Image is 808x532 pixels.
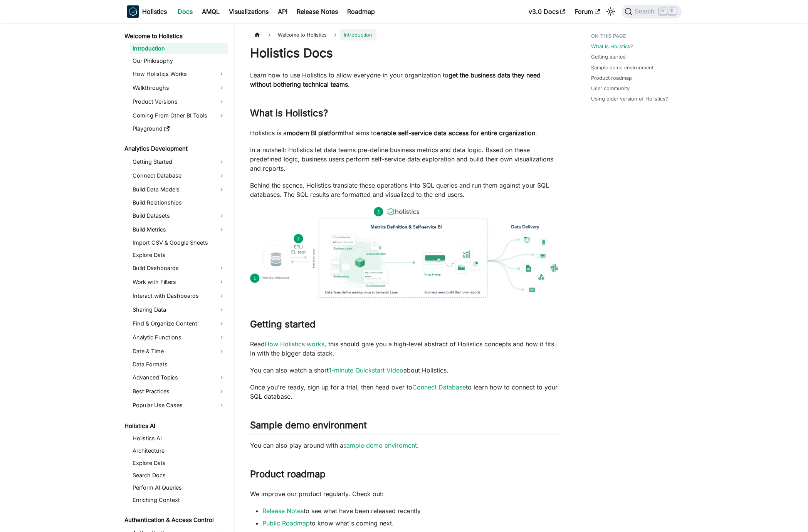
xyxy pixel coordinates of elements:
a: Visualizations [224,5,273,18]
a: Connect Database [412,383,466,391]
a: Forum [570,5,605,18]
p: Once you're ready, sign up for a trial, then head over to to learn how to connect to your SQL dat... [250,383,560,401]
a: Interact with Dashboards [130,290,228,302]
a: Build Datasets [130,210,228,222]
a: Find & Organize Content [130,317,228,330]
a: Analytic Functions [130,331,228,344]
h1: Holistics Docs [250,45,560,61]
a: Connect Database [130,170,228,182]
a: Release Notes [292,5,343,18]
p: Behind the scenes, Holistics translate these operations into SQL queries and run them against you... [250,181,560,199]
a: Date & Time [130,345,228,357]
kbd: ⌘ [659,8,667,15]
a: Architecture [130,445,228,456]
a: Advanced Topics [130,371,228,384]
a: Welcome to Holistics [122,31,228,42]
a: Analytics Development [122,143,228,154]
img: Holistics [127,5,139,18]
a: Coming From Other BI Tools [130,109,228,122]
kbd: K [668,8,676,15]
a: Roadmap [343,5,380,18]
p: Read , this should give you a high-level abstract of Holistics concepts and how it fits in with t... [250,339,560,358]
a: Import CSV & Google Sheets [130,237,228,248]
a: Playground [130,123,228,134]
a: Home page [250,29,265,40]
a: Getting started [591,53,626,60]
p: You can also play around with a . [250,441,560,450]
a: How Holistics Works [130,68,228,80]
img: How Holistics fits in your Data Stack [250,207,560,298]
a: How Holistics works [265,340,324,348]
a: Explore Data [130,250,228,260]
a: Product Versions [130,96,228,108]
a: Walkthroughs [130,82,228,94]
strong: enable self-service data access for entire organization [377,129,535,137]
h2: Product roadmap [250,468,560,483]
p: In a nutshell: Holistics let data teams pre-define business metrics and data logic. Based on thes... [250,145,560,173]
a: Release Notes [262,507,304,515]
p: You can also watch a short about Holistics. [250,366,560,375]
a: Authentication & Access Control [122,515,228,525]
a: Build Data Models [130,183,228,196]
span: Introduction [340,29,376,40]
h2: Sample demo environment [250,420,560,434]
a: API [273,5,292,18]
a: Our Philosophy [130,55,228,66]
h2: Getting started [250,319,560,333]
a: Explore Data [130,458,228,468]
button: Search (Command+K) [622,5,681,18]
span: Search [632,8,659,15]
a: Enriching Context [130,495,228,505]
a: Build Metrics [130,223,228,236]
a: Sharing Data [130,304,228,316]
li: to know what's coming next. [262,519,560,528]
a: User community [591,85,630,92]
strong: modern BI platform [287,129,343,137]
a: AMQL [197,5,224,18]
a: v3.0 Docs [524,5,570,18]
a: Holistics AI [122,421,228,431]
a: HolisticsHolistics [127,5,167,18]
b: Holistics [142,7,167,16]
p: Learn how to use Holistics to allow everyone in your organization to . [250,70,560,89]
a: Search Docs [130,470,228,481]
a: Docs [173,5,197,18]
a: Perform AI Queries [130,482,228,493]
a: Sample demo environment [591,64,653,71]
a: Getting Started [130,156,228,168]
a: Product roadmap [591,74,632,82]
nav: Docs sidebar [119,23,235,532]
a: sample demo enviroment [343,441,417,449]
h2: What is Holistics? [250,107,560,122]
li: to see what have been released recently [262,506,560,515]
a: Build Relationships [130,197,228,208]
a: Using older version of Holistics? [591,95,668,102]
p: We improve our product regularly. Check out: [250,489,560,498]
a: Popular Use Cases [130,399,228,411]
a: Public Roadmap [262,519,310,527]
a: Holistics AI [130,433,228,444]
a: 1-minute Quickstart Video [329,366,403,374]
a: What is Holistics? [591,43,633,50]
a: Work with Filters [130,276,228,288]
a: Best Practices [130,385,228,398]
p: Holistics is a that aims to . [250,128,560,138]
button: Switch between dark and light mode (currently light mode) [605,5,617,18]
a: Data Formats [130,359,228,370]
span: Welcome to Holistics [274,29,331,40]
nav: Breadcrumbs [250,29,560,40]
a: Build Dashboards [130,262,228,274]
a: Introduction [130,43,228,54]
